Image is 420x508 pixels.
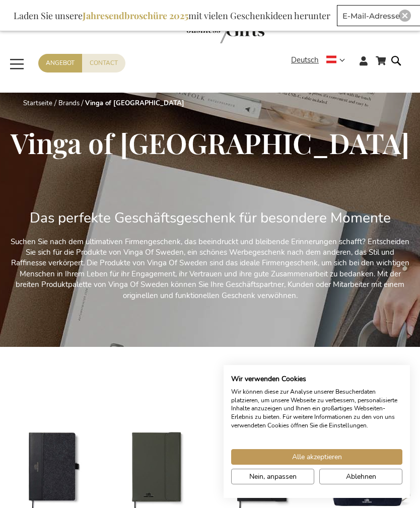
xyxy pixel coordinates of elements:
button: cookie Einstellungen anpassen [231,469,314,484]
span: Alle akzeptieren [292,452,342,462]
span: Vinga of [GEOGRAPHIC_DATA] [11,124,409,161]
h2: Das perfekte Geschäftsgeschenk für besondere Momente [8,210,412,226]
span: Ablehnen [346,471,376,482]
strong: Vinga of [GEOGRAPHIC_DATA] [85,99,184,108]
span: Deutsch [291,54,319,66]
button: Akzeptieren Sie alle cookies [231,449,402,465]
div: Laden Sie unsere mit vielen Geschenkideen herunter [9,5,335,26]
div: Deutsch [291,54,352,66]
span: Nein, anpassen [249,471,297,482]
button: Alle verweigern cookies [319,469,402,484]
img: Close [402,13,408,19]
a: Angebot [38,54,82,72]
p: Wir können diese zur Analyse unserer Besucherdaten platzieren, um unsere Webseite zu verbessern, ... [231,388,402,430]
a: Startseite [23,99,52,108]
a: Brands [58,99,80,108]
b: Jahresendbroschüre 2025 [83,10,188,22]
div: Close [399,10,411,22]
a: Contact [82,54,125,72]
div: Suchen Sie nach dem ultimativen Firmengeschenk, das beeindruckt und bleibende Erinnerungen schaff... [8,197,412,326]
h2: Wir verwenden Cookies [231,375,402,384]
